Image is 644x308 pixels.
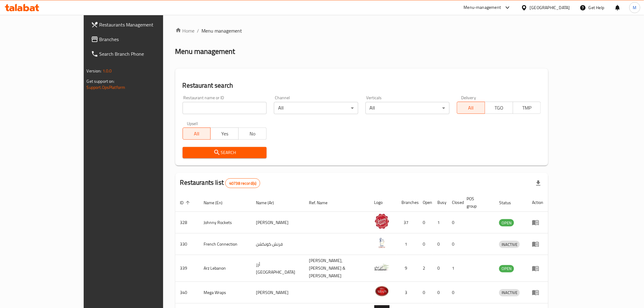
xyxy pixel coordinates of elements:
[397,282,418,303] td: 3
[199,255,251,282] td: Arz Lebanon
[256,199,282,206] span: Name (Ar)
[499,289,520,296] div: INACTIVE
[499,199,519,206] span: Status
[447,233,462,255] td: 0
[251,282,304,303] td: [PERSON_NAME]
[202,27,242,34] span: Menu management
[187,149,262,156] span: Search
[433,212,447,233] td: 1
[397,255,418,282] td: 9
[418,233,433,255] td: 0
[433,255,447,282] td: 0
[210,128,239,140] button: Yes
[488,103,511,112] span: TGO
[374,235,390,250] img: French Connection
[633,4,637,11] span: M
[86,47,191,61] a: Search Branch Phone
[418,193,433,212] th: Open
[183,102,267,114] input: Search for restaurant name or ID..
[100,50,186,58] span: Search Branch Phone
[418,255,433,282] td: 2
[485,102,513,114] button: TGO
[309,199,335,206] span: Ref. Name
[527,193,548,212] th: Action
[499,289,520,296] span: INACTIVE
[374,284,390,299] img: Mega Wraps
[225,178,260,188] div: Total records count
[397,233,418,255] td: 1
[397,193,418,212] th: Branches
[87,77,115,85] span: Get support on:
[87,83,125,91] a: Support.OpsPlatform
[433,282,447,303] td: 0
[238,128,267,140] button: No
[499,265,514,272] span: OPEN
[213,129,236,138] span: Yes
[103,67,112,75] span: 1.0.0
[87,67,102,75] span: Version:
[447,193,462,212] th: Closed
[274,102,358,114] div: All
[369,193,397,212] th: Logo
[457,102,485,114] button: All
[304,255,369,282] td: [PERSON_NAME],[PERSON_NAME] & [PERSON_NAME]
[532,240,543,248] div: Menu
[199,233,251,255] td: French Connection
[530,4,570,11] div: [GEOGRAPHIC_DATA]
[204,199,231,206] span: Name (En)
[447,212,462,233] td: 0
[499,219,514,226] div: OPEN
[180,199,192,206] span: ID
[532,289,543,296] div: Menu
[175,27,548,34] nav: breadcrumb
[418,212,433,233] td: 0
[86,32,191,47] a: Branches
[251,255,304,282] td: أرز [GEOGRAPHIC_DATA]
[199,212,251,233] td: Johnny Rockets
[175,47,235,56] h2: Menu management
[180,178,261,188] h2: Restaurants list
[513,102,541,114] button: TMP
[516,103,539,112] span: TMP
[461,96,476,100] label: Delivery
[199,282,251,303] td: Mega Wraps
[397,212,418,233] td: 37
[100,21,186,28] span: Restaurants Management
[183,147,267,158] button: Search
[460,103,483,112] span: All
[241,129,264,138] span: No
[197,27,199,34] li: /
[251,212,304,233] td: [PERSON_NAME]
[183,81,541,90] h2: Restaurant search
[447,282,462,303] td: 0
[447,255,462,282] td: 1
[532,265,543,272] div: Menu
[366,102,450,114] div: All
[532,219,543,226] div: Menu
[433,193,447,212] th: Busy
[374,260,390,275] img: Arz Lebanon
[185,129,208,138] span: All
[187,121,198,126] label: Upsell
[531,176,546,191] div: Export file
[433,233,447,255] td: 0
[499,219,514,226] span: OPEN
[86,17,191,32] a: Restaurants Management
[499,265,514,272] div: OPEN
[226,180,260,186] span: 40738 record(s)
[374,214,390,229] img: Johnny Rockets
[100,36,186,43] span: Branches
[464,4,501,11] div: Menu-management
[467,195,487,210] span: POS group
[183,128,211,140] button: All
[418,282,433,303] td: 0
[251,233,304,255] td: فرنش كونكشن
[499,241,520,248] span: INACTIVE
